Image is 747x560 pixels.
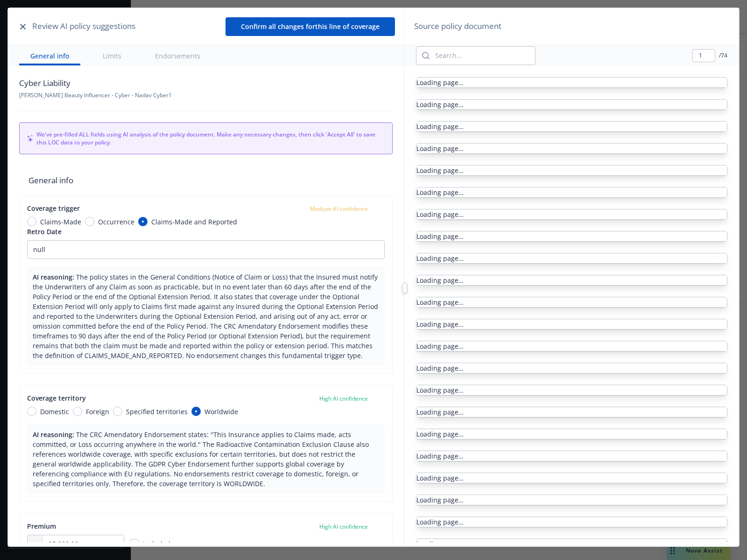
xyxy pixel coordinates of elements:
span: Source policy document [414,20,501,32]
div: Loading page… [416,495,727,505]
div: Loading page… [416,209,727,219]
div: Loading page… [416,253,727,263]
input: Claims-Made [27,217,36,226]
div: Loading page… [416,165,727,175]
span: Medium AI confidence [310,205,368,213]
div: Loading page… [416,78,727,87]
span: High AI confidence [319,395,368,402]
span: We've pre-filled ALL fields using AI analysis of the policy document. Make any necessary changes,... [36,130,385,146]
span: AI reasoning: [33,430,74,439]
span: Domestic [40,407,69,416]
input: 0.00 [43,535,124,553]
div: Loading page… [416,429,727,439]
input: Occurrence [85,217,94,226]
span: [PERSON_NAME] Beauty Influencer - Cyber - Nadav Cyber1 [19,91,172,99]
span: Coverage trigger [27,204,80,213]
div: Loading page… [416,319,727,329]
input: Domestic [27,407,36,416]
button: Limits [92,45,133,65]
span: High AI confidence [319,523,368,531]
span: Specified territories [126,407,188,416]
div: Loading page… [416,539,727,549]
input: Search... [430,47,535,65]
div: Loading page… [416,451,727,461]
span: Review AI policy suggestions [32,20,135,32]
input: Foreign [73,407,82,416]
input: Specified territories [113,407,122,416]
div: Loading page… [416,122,727,131]
button: Endorsements [144,45,211,65]
span: Coverage territory [27,394,86,402]
span: Premium [27,522,56,531]
span: Retro Date [27,227,62,236]
div: Loading page… [416,407,727,417]
button: Confirm all changes forthis line of coverage [226,17,395,36]
button: General info [19,45,80,65]
span: Foreign [86,407,109,416]
div: Loading page… [416,100,727,109]
span: Included [143,539,170,548]
span: Occurrence [98,217,134,227]
div: Loading page… [416,341,727,351]
div: Loading page… [416,231,727,241]
span: Claims-Made [40,217,81,227]
div: Loading page… [416,297,727,307]
div: Loading page… [416,144,727,153]
span: The policy states in the General Conditions (Notice of Claim or Loss) that the Insured must notif... [33,273,378,360]
div: Loading page… [416,363,727,373]
svg: Search [422,52,430,59]
span: Cyber Liability [19,77,172,89]
div: Loading page… [416,385,727,395]
span: The CRC Amendatory Endorsement states: "This Insurance applies to Claims made, acts committed, or... [33,430,369,488]
span: Worldwide [204,407,238,416]
span: General info [19,165,393,195]
span: / 74 [719,51,727,59]
div: Loading page… [416,275,727,285]
input: Claims-Made and Reported [138,217,148,226]
div: Loading page… [416,517,727,527]
input: Worldwide [191,407,201,416]
div: Loading page… [416,187,727,197]
span: Claims-Made and Reported [151,217,237,227]
span: AI reasoning: [33,273,74,281]
div: Loading page… [416,473,727,483]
